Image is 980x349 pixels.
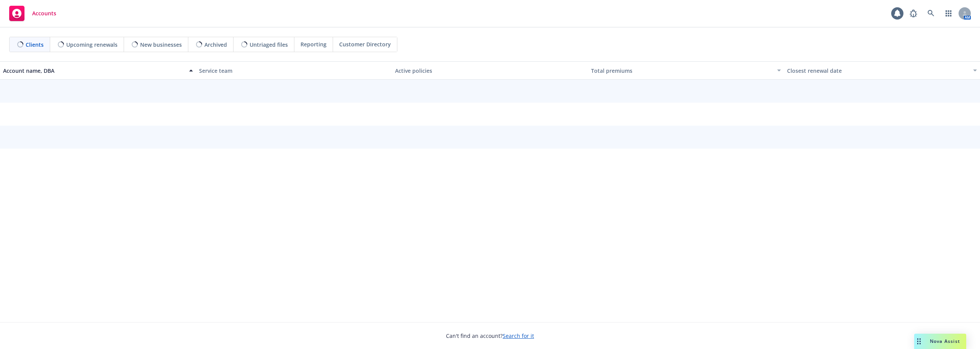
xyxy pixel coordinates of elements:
button: Closest renewal date [784,61,980,80]
span: Can't find an account? [446,332,534,340]
span: Nova Assist [930,338,960,344]
a: Search [923,6,939,21]
span: Accounts [32,10,56,16]
button: Total premiums [588,61,784,80]
span: New businesses [140,41,182,49]
span: Customer Directory [339,40,391,48]
div: Account name, DBA [3,67,185,75]
div: Service team [199,67,389,75]
div: Closest renewal date [787,67,969,75]
a: Switch app [941,6,956,21]
a: Accounts [6,3,59,24]
span: Reporting [301,40,327,48]
div: Total premiums [591,67,773,75]
div: Drag to move [914,334,924,349]
div: Active policies [395,67,585,75]
button: Active policies [392,61,588,80]
a: Report a Bug [906,6,921,21]
button: Nova Assist [914,334,966,349]
span: Archived [204,41,227,49]
a: Search for it [503,332,534,339]
span: Upcoming renewals [66,41,118,49]
button: Service team [196,61,392,80]
span: Clients [26,41,44,49]
span: Untriaged files [250,41,288,49]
